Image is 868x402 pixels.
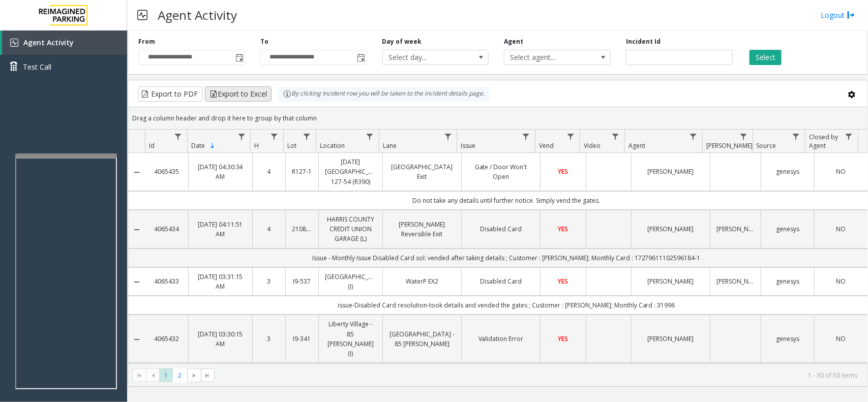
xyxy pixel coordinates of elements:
a: Collapse Details [128,226,145,234]
span: NO [836,167,846,176]
span: YES [558,225,568,233]
a: genesys [767,276,808,286]
a: Collapse Details [128,278,145,286]
img: logout [847,10,855,20]
a: Collapse Details [128,335,145,344]
a: [PERSON_NAME] [716,224,755,234]
span: Test Call [23,61,51,72]
a: Agent Activity [2,30,127,55]
a: 3 [259,276,279,286]
span: YES [558,167,568,176]
img: 'icon' [10,39,18,47]
a: NO [821,224,861,234]
td: issue-Disabled Card resolution-took details and vended the gates ; Customer : [PERSON_NAME]; Mont... [145,296,867,315]
label: Agent [504,37,523,46]
td: Issue - Monthly Issue Disabled Card sol: vended after taking details ; Customer : [PERSON_NAME]; ... [145,249,867,267]
span: Agent [628,141,645,150]
span: Page 2 [173,368,187,382]
a: H Filter Menu [267,130,281,143]
span: YES [558,334,568,343]
a: 4065432 [152,334,182,344]
a: [GEOGRAPHIC_DATA] Exit [389,162,455,181]
span: Agent Activity [23,38,74,47]
a: [GEOGRAPHIC_DATA] - 85 [PERSON_NAME] [389,329,455,349]
span: Go to the last page [203,372,212,380]
a: WaterP EX2 [389,276,455,286]
a: Id Filter Menu [171,130,185,143]
a: [PERSON_NAME] [638,224,704,234]
h3: Agent Activity [153,3,242,27]
span: Toggle popup [355,50,367,65]
span: Sortable [208,142,217,150]
span: Select agent... [504,50,589,65]
a: [PERSON_NAME] [638,167,704,176]
a: HARRIS COUNTY CREDIT UNION GARAGE (L) [325,214,376,244]
a: [PERSON_NAME] [638,276,704,286]
a: [PERSON_NAME] Reversible Exit [389,220,455,239]
td: Do not take any details until further notice. Simply vend the gates. [145,191,867,210]
a: Closed by Agent Filter Menu [842,130,856,143]
img: pageIcon [137,3,147,27]
span: Go to the next page [187,368,201,383]
div: Drag a column header and drop it here to group by that column [128,109,867,127]
a: [DATE] 04:11:51 AM [195,220,246,239]
a: YES [547,167,579,176]
span: H [255,141,259,150]
a: Date Filter Menu [234,130,248,143]
a: Parker Filter Menu [737,130,751,143]
button: Export to PDF [138,86,202,102]
a: [PERSON_NAME] [716,276,755,286]
a: Source Filter Menu [789,130,803,143]
div: Data table [128,130,867,364]
a: 4065433 [152,276,182,286]
a: 4 [259,224,279,234]
label: From [138,37,155,46]
a: [GEOGRAPHIC_DATA] (I) [325,272,376,291]
a: 3 [259,334,279,344]
label: To [260,37,268,46]
span: Lane [383,141,397,150]
a: NO [821,167,861,176]
a: Agent Filter Menu [686,130,700,143]
a: Collapse Details [128,168,145,176]
a: [PERSON_NAME] [638,334,704,344]
kendo-pager-info: 1 - 30 of 50 items [221,371,857,380]
span: Video [584,141,601,150]
a: 4065434 [152,224,182,234]
a: Lane Filter Menu [441,130,455,143]
button: Select [750,50,782,65]
a: I9-537 [292,276,312,286]
span: Page 1 [159,368,173,382]
div: By clicking Incident row you will be taken to the incident details page. [278,86,490,102]
span: Issue [461,141,476,150]
a: NO [821,276,861,286]
span: Vend [539,141,554,150]
span: NO [836,225,846,233]
a: [DATE] 04:30:34 AM [195,162,246,181]
a: YES [547,334,579,344]
span: Location [320,141,345,150]
span: Closed by Agent [809,133,838,150]
a: genesys [767,224,808,234]
td: Issue - Validation Error Resolution - Goodlife validation ET - 2:06 TICKET NO - 10583211 NAME - [... [145,363,867,382]
span: [PERSON_NAME] [706,141,753,150]
a: Location Filter Menu [363,130,377,143]
a: 4 [259,167,279,176]
a: YES [547,276,579,286]
a: Video Filter Menu [609,130,622,143]
a: Logout [821,10,855,20]
span: Source [757,141,776,150]
a: NO [821,334,861,344]
a: I9-341 [292,334,312,344]
a: Disabled Card [468,276,534,286]
a: [DATE] 03:30:15 AM [195,329,246,349]
span: Date [191,141,205,150]
a: [DATE] [GEOGRAPHIC_DATA] 127-54 (R390) [325,157,376,187]
a: genesys [767,167,808,176]
img: infoIcon.svg [283,90,291,98]
span: Id [149,141,155,150]
span: Go to the next page [190,372,198,380]
span: Select day... [383,50,467,65]
a: Lot Filter Menu [300,130,314,143]
a: 21086900 [292,224,312,234]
